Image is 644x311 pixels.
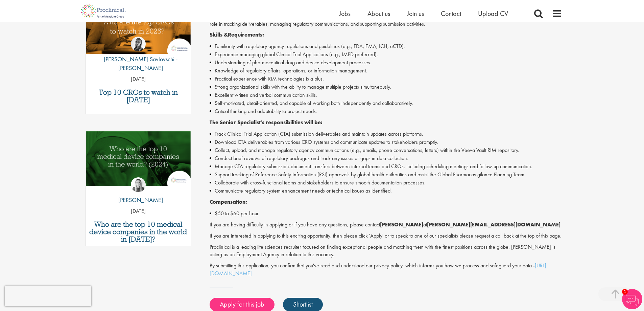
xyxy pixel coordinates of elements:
[380,221,423,228] strong: [PERSON_NAME]
[210,198,247,205] strong: Compensation:
[210,130,562,138] li: Track Clinical Trial Application (CTA) submission deliverables and maintain updates across platfo...
[113,177,163,208] a: Hannah Burke [PERSON_NAME]
[210,67,562,75] li: Knowledge of regulatory affairs, operations, or information management.
[210,146,562,154] li: Collect, upload, and manage regulatory agency communications (e.g., emails, phone conversations, ...
[441,9,461,18] a: Contact
[210,232,562,240] p: If you are interested in applying to this exciting opportunity, then please click 'Apply' or to s...
[210,162,562,171] li: Manage CTA regulatory submission-document transfers between internal teams and CROs, including sc...
[228,31,264,38] strong: Requirements:
[210,221,562,229] p: If you are having difficulty in applying or if you have any questions, please contact at
[210,91,562,99] li: Excellent written and verbal communication skills.
[210,138,562,146] li: Download CTA deliverables from various CRO systems and communicate updates to stakeholders promptly.
[86,37,191,75] a: Theodora Savlovschi - Wicks [PERSON_NAME] Savlovschi - [PERSON_NAME]
[210,107,562,115] li: Critical thinking and adaptability to project needs.
[407,9,424,18] a: Join us
[210,59,562,67] li: Understanding of pharmaceutical drug and device development processes.
[89,89,188,104] a: Top 10 CROs to watch in [DATE]
[210,42,562,50] li: Familiarity with regulatory agency regulations and guidelines (e.g., FDA, EMA, ICH, eCTD).
[210,209,562,218] li: $50 to $60 per hour.
[210,154,562,162] li: Conduct brief reviews of regulatory packages and track any issues or gaps in data collection.
[131,177,146,192] img: Hannah Burke
[113,196,163,204] p: [PERSON_NAME]
[86,55,191,72] p: [PERSON_NAME] Savlovschi - [PERSON_NAME]
[5,286,91,306] iframe: reCAPTCHA
[86,131,191,186] img: Top 10 Medical Device Companies 2024
[210,50,562,59] li: Experience managing global Clinical Trial Applications (e.g., IMPD preferred).
[478,9,508,18] a: Upload CV
[210,75,562,83] li: Practical experience with RIM technologies is a plus.
[131,37,146,51] img: Theodora Savlovschi - Wicks
[210,171,562,179] li: Support tracking of Reference Safety Information (RSI) approvals by global health authorities and...
[89,221,188,243] a: Who are the top 10 medical device companies in the world in [DATE]?
[622,289,628,295] span: 1
[210,99,562,107] li: Self-motivated, detail-oriented, and capable of working both independently and collaboratively.
[622,289,642,309] img: Chatbot
[210,119,323,126] strong: The Senior Specialist's responsibilities will be:
[210,187,562,195] li: Communicate regulatory system enhancement needs or technical issues as identified.
[210,83,562,91] li: Strong organizational skills with the ability to manage multiple projects simultaneously.
[210,31,228,38] strong: Skills &
[339,9,351,18] a: Jobs
[367,9,390,18] a: About us
[86,131,191,191] a: Link to a post
[210,262,546,277] a: [URL][DOMAIN_NAME]
[210,179,562,187] li: Collaborate with cross-functional teams and stakeholders to ensure smooth documentation processes.
[86,75,191,83] p: [DATE]
[210,262,562,277] p: By submitting this application, you confirm that you've read and understood our privacy policy, w...
[86,207,191,215] p: [DATE]
[210,243,562,259] p: Proclinical is a leading life sciences recruiter focused on finding exceptional people and matchi...
[427,221,560,228] strong: [PERSON_NAME][EMAIL_ADDRESS][DOMAIN_NAME]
